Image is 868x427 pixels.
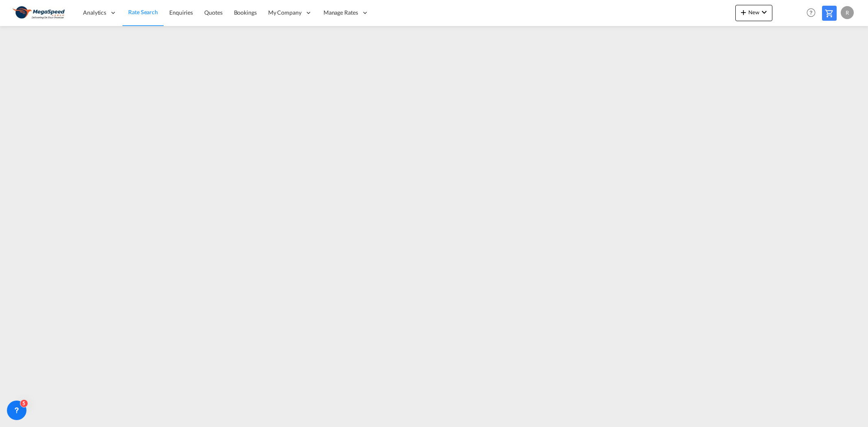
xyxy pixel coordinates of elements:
[83,9,106,17] span: Analytics
[268,9,302,17] span: My Company
[735,5,772,21] button: icon-plus 400-fgNewicon-chevron-down
[739,7,748,17] md-icon: icon-plus 400-fg
[804,6,818,20] span: Help
[204,9,222,16] span: Quotes
[739,9,769,15] span: New
[12,4,67,22] img: ad002ba0aea611eda5429768204679d3.JPG
[841,6,854,19] div: R
[804,6,822,20] div: Help
[128,9,158,15] span: Rate Search
[324,9,358,17] span: Manage Rates
[759,7,769,17] md-icon: icon-chevron-down
[234,9,257,16] span: Bookings
[169,9,193,16] span: Enquiries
